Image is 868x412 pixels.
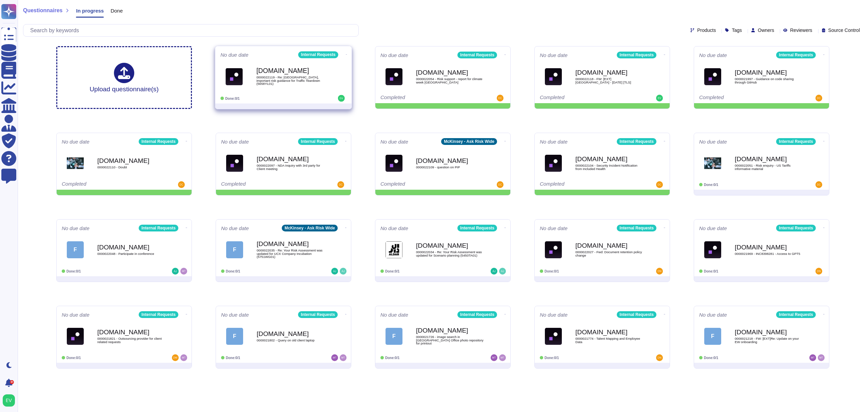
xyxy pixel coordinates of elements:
[298,51,338,58] div: Internal Requests
[66,269,81,273] span: Done: 0/1
[491,268,497,275] img: user
[735,252,803,256] span: 0000021969 - INC8398281 - Access to GPT5
[575,242,643,249] b: [DOMAIN_NAME]
[256,68,325,74] b: [DOMAIN_NAME]
[617,52,656,58] div: Internal Requests
[139,225,178,231] div: Internal Requests
[790,28,812,33] span: Reviewers
[226,328,243,345] div: F
[67,155,84,172] img: Logo
[257,241,324,247] b: [DOMAIN_NAME]
[416,166,484,169] span: 0000022109 - question on PIP
[540,139,568,144] span: No due date
[282,225,338,231] div: McKinsey - Ask Risk Wide
[540,53,568,58] span: No due date
[221,181,304,188] div: Completed
[386,155,402,172] img: Logo
[416,250,484,257] span: 0000022034 - Re: Your Risk Assessment was updated for Scenario planning (5450TA01)
[385,269,399,273] span: Done: 0/1
[62,181,145,188] div: Completed
[699,95,782,101] div: Completed
[220,52,249,57] span: No due date
[704,155,721,172] img: Logo
[815,268,822,275] img: user
[699,139,727,144] span: No due date
[97,157,165,164] b: [DOMAIN_NAME]
[699,226,727,231] span: No due date
[735,77,803,84] span: 0000021997 - Guidance on code sharing through GitHub
[338,95,345,102] img: user
[758,28,774,33] span: Owners
[380,53,408,58] span: No due date
[704,241,721,258] img: Logo
[617,311,656,318] div: Internal Requests
[221,226,249,231] span: No due date
[90,63,159,92] div: Upload questionnaire(s)
[704,183,718,187] span: Done: 0/1
[575,156,643,162] b: [DOMAIN_NAME]
[617,138,656,145] div: Internal Requests
[545,269,559,273] span: Done: 0/1
[617,225,656,231] div: Internal Requests
[545,155,562,172] img: Logo
[225,96,240,100] span: Done: 0/1
[340,354,347,361] img: user
[226,356,240,360] span: Done: 0/1
[735,337,803,343] span: 0000021218 - FW: [EXT]Re: Update on your EW onboarding
[340,268,347,275] img: user
[416,335,484,345] span: 0000021726 - image search in [GEOGRAPHIC_DATA] Office photo repository for printout
[226,155,243,172] img: Logo
[139,311,178,318] div: Internal Requests
[545,241,562,258] img: Logo
[23,8,62,13] span: Questionnaires
[172,268,179,275] img: user
[221,139,249,144] span: No due date
[67,328,84,345] img: Logo
[656,268,663,275] img: user
[256,76,325,86] span: 0000022119 - Re: [GEOGRAPHIC_DATA], important risk guidance for Traffic Teardown (5658YL01)
[735,164,803,170] span: 0000022051 - Risk enquiry - US Tariffs informative material
[257,339,324,342] span: 0000021802 - Query on old client laptop
[776,138,816,145] div: Internal Requests
[735,156,803,162] b: [DOMAIN_NAME]
[66,356,81,360] span: Done: 0/1
[699,53,727,58] span: No due date
[10,380,14,384] div: 9+
[62,312,90,317] span: No due date
[97,329,165,335] b: [DOMAIN_NAME]
[139,138,178,145] div: Internal Requests
[416,69,484,76] b: [DOMAIN_NAME]
[815,181,822,188] img: user
[540,181,623,188] div: Completed
[575,337,643,343] span: 0000021774 - Talent Mapping and Employee Data
[225,68,243,85] img: Logo
[416,77,484,84] span: 0000022054 - Risk support - report for climate week [GEOGRAPHIC_DATA]
[499,268,506,275] img: user
[540,95,623,101] div: Completed
[441,138,497,145] div: McKinsey - Ask Risk Wide
[656,181,663,188] img: user
[575,250,643,257] span: 0000022027 - Fwd: Document retention policy change
[656,354,663,361] img: user
[298,138,338,145] div: Internal Requests
[62,139,90,144] span: No due date
[732,28,742,33] span: Tags
[735,244,803,250] b: [DOMAIN_NAME]
[1,393,20,408] button: user
[540,312,568,317] span: No due date
[499,354,506,361] img: user
[735,329,803,335] b: [DOMAIN_NAME]
[809,354,816,361] img: user
[257,331,324,337] b: [DOMAIN_NAME]
[298,311,338,318] div: Internal Requests
[575,69,643,76] b: [DOMAIN_NAME]
[226,241,243,258] div: F
[180,268,187,275] img: user
[540,226,568,231] span: No due date
[776,52,816,58] div: Internal Requests
[380,95,463,101] div: Completed
[656,95,663,101] img: user
[67,241,84,258] div: F
[180,354,187,361] img: user
[226,269,240,273] span: Done: 0/1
